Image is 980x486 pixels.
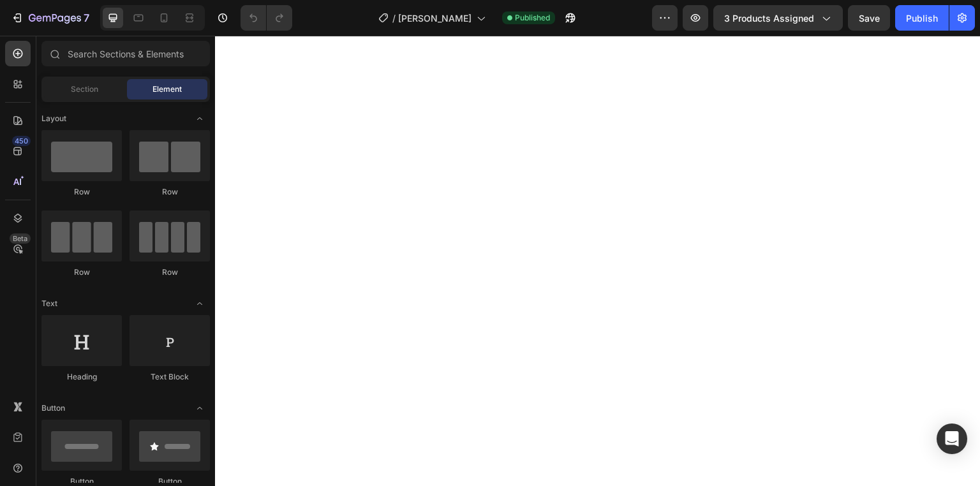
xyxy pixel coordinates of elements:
[189,108,210,129] span: Toggle open
[392,11,396,25] span: /
[241,5,292,31] div: Undo/Redo
[41,298,57,309] span: Text
[130,371,210,383] div: Text Block
[398,11,471,25] span: [PERSON_NAME]
[41,267,122,278] div: Row
[859,13,880,24] span: Save
[906,11,938,25] div: Publish
[41,186,122,198] div: Row
[713,5,843,31] button: 3 products assigned
[10,233,31,244] div: Beta
[189,398,210,418] span: Toggle open
[895,5,949,31] button: Publish
[130,267,210,278] div: Row
[5,5,95,31] button: 7
[937,423,967,454] div: Open Intercom Messenger
[189,293,210,314] span: Toggle open
[41,402,65,414] span: Button
[41,113,66,124] span: Layout
[84,10,89,26] p: 7
[848,5,890,31] button: Save
[41,41,210,66] input: Search Sections & Elements
[12,136,31,146] div: 450
[71,84,98,95] span: Section
[41,371,122,383] div: Heading
[515,12,550,24] span: Published
[130,186,210,198] div: Row
[724,11,814,25] span: 3 products assigned
[152,84,182,95] span: Element
[215,36,980,486] iframe: Design area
